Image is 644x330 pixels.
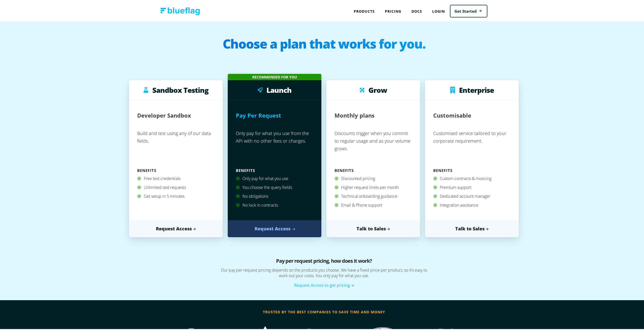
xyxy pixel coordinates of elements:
[294,281,354,287] a: Request Access to get pricing
[228,73,321,79] div: Recommended for you
[335,126,412,166] p: Discounts trigger when you commit to regular usage and as your volume grows.
[185,266,463,281] p: Our pay per request pricing depends on the products you choose. We have a fixed price per product...
[425,219,519,236] a: Talk to Sales
[433,107,471,121] h2: Customisable
[335,173,412,182] div: Discounted pricing
[160,6,200,14] img: Blue Flag logo
[433,173,511,182] div: Custom contracts & invoicing
[129,219,223,236] a: Request Access
[236,126,313,166] p: Only pay for what you use from the API with no other fees or charges.
[137,182,215,191] div: Unlimited test requests
[137,107,191,121] h2: Developer Sandbox
[5,36,643,57] h1: Choose a plan that works for you.
[450,4,487,17] a: Get Started
[335,200,412,209] div: Email & Phone support
[459,85,494,93] h3: Enterprise
[406,5,427,15] a: Docs
[137,173,215,182] div: Free test credentials
[177,307,471,315] h3: trusted by the best companies to save time and money
[433,191,511,200] div: Dedicated account manager
[326,219,420,236] a: Talk to Sales
[335,107,375,121] h2: Monthly plans
[266,85,292,93] h3: Launch
[185,256,463,266] h3: Pay per request pricing, how does it work?
[228,219,321,236] a: Request Access
[335,182,412,191] div: Higher request limits per month
[427,5,450,15] a: Login to Blue Flag application
[236,200,313,209] div: No lock in contracts
[236,173,313,182] div: Only pay for what you use
[236,191,313,200] div: No obligations
[368,85,387,93] h3: Grow
[433,182,511,191] div: Premium support
[335,191,412,200] div: Technical onboarding guidance
[380,5,406,15] a: Pricing
[433,200,511,209] div: Integration assistance
[236,107,281,121] h2: Pay Per Request
[152,85,209,93] h3: Sandbox Testing
[349,5,380,15] div: Products
[236,182,313,191] div: You choose the query fields
[137,191,215,200] div: Get setup in 5 minutes
[137,126,215,166] p: Build and test using any of our data fields.
[433,126,511,166] p: Customised service tailored to your corporate requirement.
